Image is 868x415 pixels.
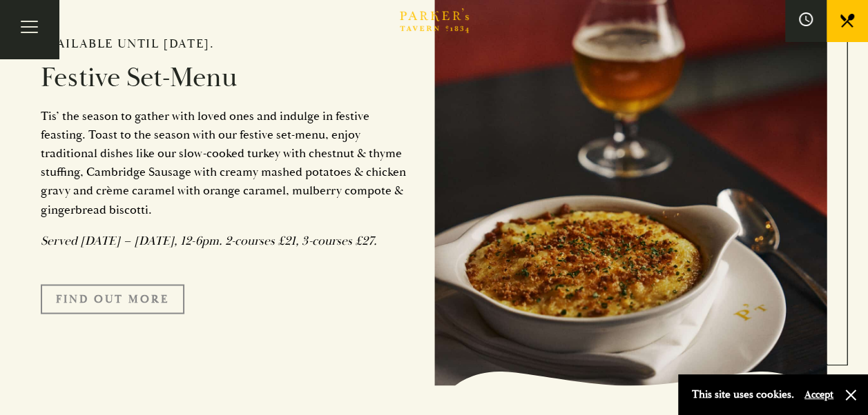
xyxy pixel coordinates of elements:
button: Close and accept [844,388,858,402]
h2: Available until [DATE]. [41,37,414,52]
p: This site uses cookies. [692,385,794,405]
p: Tis’ the season to gather with loved ones and indulge in festive feasting. Toast to the season wi... [41,107,414,219]
em: Served [DATE] – [DATE], 12-6pm. 2-courses £21, 3-courses £27. [41,232,377,248]
button: Accept [804,388,833,401]
h2: Festive Set-Menu [41,61,414,94]
a: FIND OUT MORE [41,284,184,313]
